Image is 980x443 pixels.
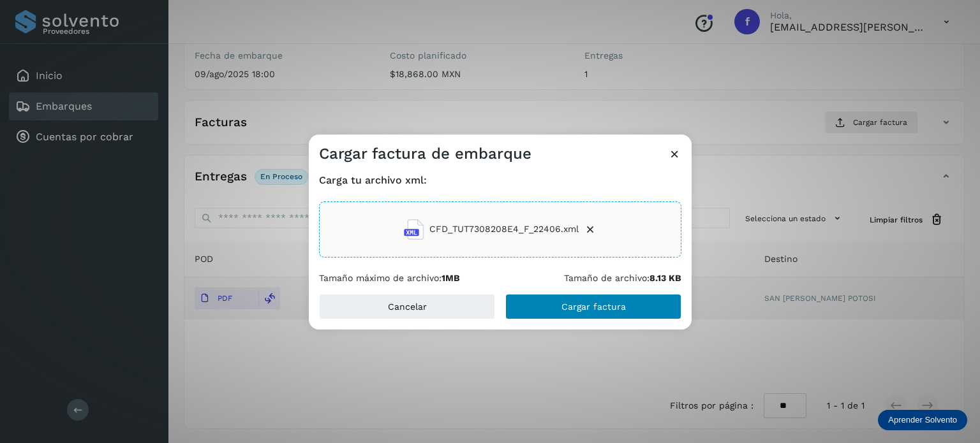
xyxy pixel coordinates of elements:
span: CFD_TUT7308208E4_F_22406.xml [429,222,579,236]
button: Cargar factura [505,294,681,319]
h4: Carga tu archivo xml: [319,174,681,186]
b: 8.13 KB [650,273,681,283]
b: 1MB [442,273,460,283]
span: Cargar factura [561,302,626,311]
div: Aprender Solvento [878,410,967,430]
h3: Cargar factura de embarque [319,145,531,163]
p: Tamaño máximo de archivo: [319,273,460,284]
p: Tamaño de archivo: [564,273,681,284]
span: Cancelar [388,302,427,311]
p: Aprender Solvento [888,415,957,425]
button: Cancelar [319,294,495,319]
